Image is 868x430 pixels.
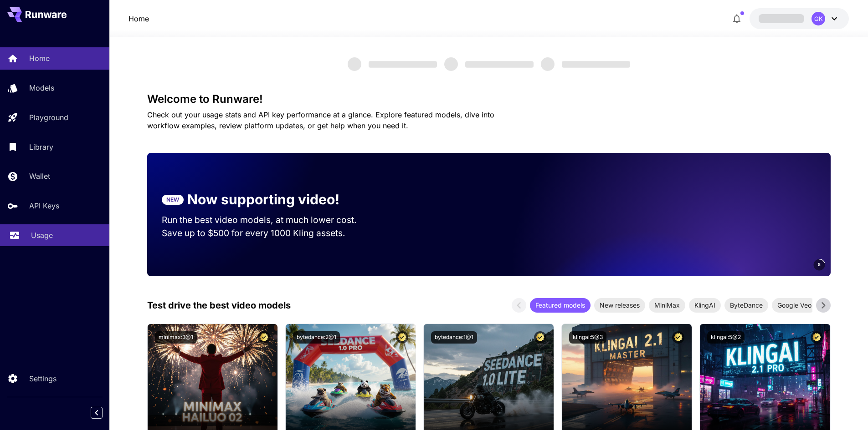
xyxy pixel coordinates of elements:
[29,82,54,93] p: Models
[147,93,831,106] h3: Welcome to Runware!
[594,300,645,310] span: New releases
[811,331,823,344] button: Certified Model – Vetted for best performance and includes a commercial license.
[166,196,179,204] p: NEW
[431,331,477,344] button: bytedance:1@1
[689,298,721,313] div: KlingAI
[293,331,340,344] button: bytedance:2@1
[29,171,50,182] p: Wallet
[29,373,56,384] p: Settings
[31,230,53,241] p: Usage
[672,331,684,344] button: Certified Model – Vetted for best performance and includes a commercial license.
[155,331,197,344] button: minimax:3@1
[812,12,825,25] div: GK
[689,300,721,310] span: KlingAI
[147,298,291,312] p: Test drive the best video models
[29,200,59,211] p: API Keys
[29,142,53,152] p: Library
[594,298,645,313] div: New releases
[29,53,50,64] p: Home
[750,8,849,29] button: GK
[29,112,68,123] p: Playground
[818,261,821,268] span: 5
[530,300,591,310] span: Featured models
[569,331,606,344] button: klingai:5@3
[724,300,768,310] span: ByteDance
[128,13,149,24] nav: breadcrumb
[91,407,103,419] button: Collapse sidebar
[772,298,817,313] div: Google Veo
[530,298,591,313] div: Featured models
[396,331,408,344] button: Certified Model – Vetted for best performance and includes a commercial license.
[162,227,374,240] p: Save up to $500 for every 1000 Kling assets.
[128,13,149,24] a: Home
[772,300,817,310] span: Google Veo
[98,405,109,421] div: Collapse sidebar
[724,298,768,313] div: ByteDance
[649,298,685,313] div: MiniMax
[649,300,685,310] span: MiniMax
[707,331,745,344] button: klingai:5@2
[147,110,494,130] span: Check out your usage stats and API key performance at a glance. Explore featured models, dive int...
[534,331,546,344] button: Certified Model – Vetted for best performance and includes a commercial license.
[162,213,374,227] p: Run the best video models, at much lower cost.
[187,189,339,210] p: Now supporting video!
[258,331,270,344] button: Certified Model – Vetted for best performance and includes a commercial license.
